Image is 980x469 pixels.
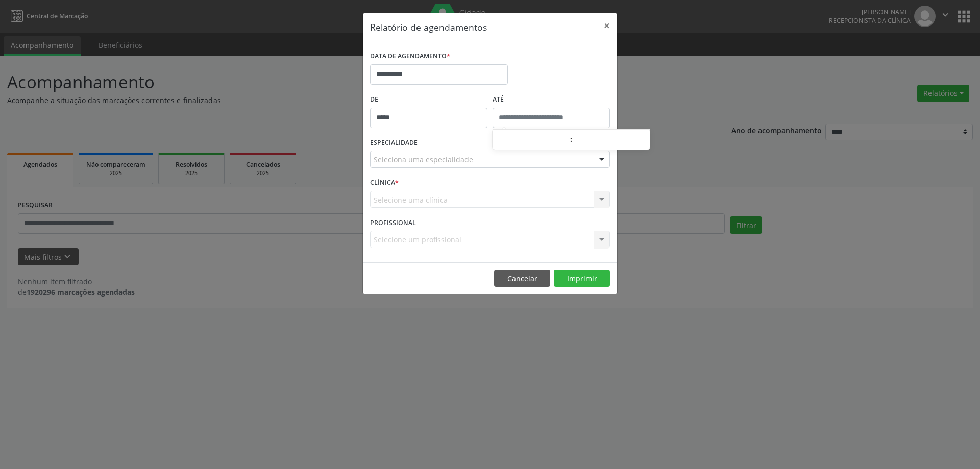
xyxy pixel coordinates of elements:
[494,270,550,287] button: Cancelar
[573,130,650,151] input: Minute
[370,135,418,151] label: ESPECIALIDADE
[493,92,610,108] label: ATÉ
[554,270,610,287] button: Imprimir
[493,130,570,151] input: Hour
[374,154,473,165] span: Seleciona uma especialidade
[370,20,487,34] h5: Relatório de agendamentos
[370,92,487,108] label: De
[597,13,617,38] button: Close
[370,175,399,191] label: CLÍNICA
[370,48,450,64] label: DATA DE AGENDAMENTO
[570,129,573,150] span: :
[370,215,416,231] label: PROFISSIONAL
